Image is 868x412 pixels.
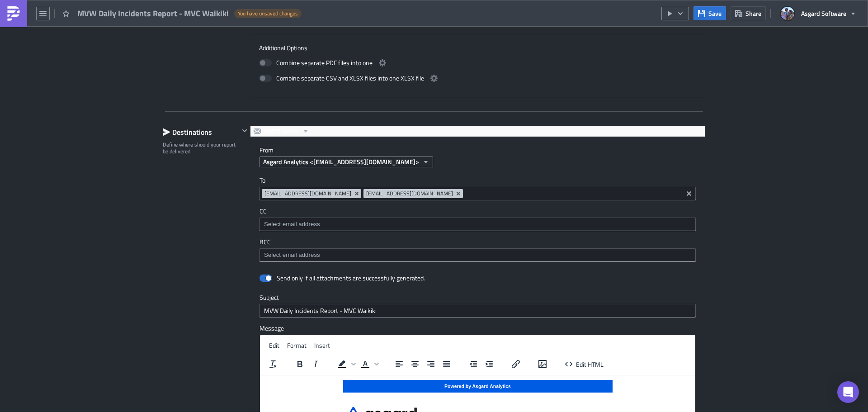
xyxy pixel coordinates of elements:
div: Open Intercom Messenger [837,381,859,403]
button: SMTP Server [250,126,312,137]
button: Decrease indent [466,358,481,370]
label: CC [259,207,696,215]
span: [EMAIL_ADDRESS][DOMAIN_NAME] [264,190,351,197]
button: Asgard Software [775,4,861,24]
input: Select em ail add ress [262,220,693,229]
span: Asgard Analytics <[EMAIL_ADDRESS][DOMAIN_NAME]> [263,157,419,166]
label: To [259,176,696,185]
button: Justify [439,358,454,370]
button: Clear selected items [684,188,694,199]
p: Please find the MVW Daily Incidents Report attached to this email. The dashboard contains a snaps... [180,52,352,73]
button: Italic [308,358,323,370]
img: Avatar [780,6,795,21]
div: Send only if all attachments are successfully generated. [277,274,425,282]
button: Align left [392,358,407,370]
p: Good Morning, [180,38,352,45]
button: Edit HTML [561,358,607,370]
input: Select em ail add ress [262,251,693,260]
span: Combine separate PDF files into one [276,57,373,68]
div: Text color [358,358,380,370]
button: Insert/edit image [535,358,550,370]
button: Hide content [239,125,250,136]
button: Remove Tag [353,189,361,198]
label: Subject [259,294,696,302]
span: Edit [269,341,279,350]
label: Message [259,324,696,332]
span: [EMAIL_ADDRESS][DOMAIN_NAME] [366,190,453,197]
div: Destinations [163,125,239,139]
button: Asgard Analytics <[EMAIL_ADDRESS][DOMAIN_NAME]> [259,156,433,167]
span: SMTP Server [264,126,299,137]
button: Share [731,6,766,20]
span: Combine separate CSV and XLSX files into one XLSX file [276,73,424,84]
label: BCC [259,238,696,246]
label: Additional Options [259,44,696,52]
div: Background color [335,358,357,370]
button: Remove Tag [455,189,463,198]
span: MVW Daily Incidents Report - MVC Waikiki [77,8,230,19]
td: Powered by Asgard Analytics [83,5,353,17]
img: PushMetrics [6,6,21,21]
img: Asgard Analytics [84,32,160,58]
button: Insert/edit link [508,358,524,370]
span: Edit HTML [576,359,604,369]
span: Save [708,9,722,18]
button: Increase indent [481,358,497,370]
button: Bold [292,358,307,370]
button: Align center [407,358,423,370]
button: Save [693,6,726,20]
span: Asgard Software [801,9,846,18]
button: Clear formatting [265,358,281,370]
span: Share [745,9,761,18]
div: Define where should your report be delivered. [163,141,239,155]
span: You have unsaved changes [238,10,298,17]
button: Align right [423,358,439,370]
span: Format [287,341,307,350]
body: Rich Text Area. Press ALT-0 for help. [4,4,432,189]
label: From [259,146,705,154]
span: Insert [314,341,330,350]
p: Let us know if you have any questions or concerns regarding the data or the distribution list! [180,80,352,94]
